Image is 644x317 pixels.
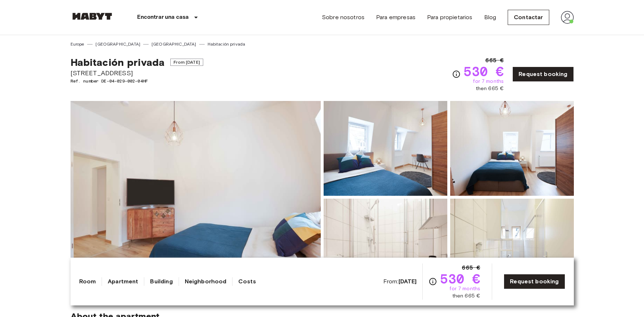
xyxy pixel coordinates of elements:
img: Picture of unit DE-04-029-002-04HF [450,101,574,196]
p: Encontrar una casa [137,13,189,22]
a: Apartment [108,277,138,286]
a: Request booking [504,274,565,289]
a: Room [79,277,96,286]
img: Picture of unit DE-04-029-002-04HF [324,199,447,293]
span: Habitación privada [71,56,165,68]
a: Costs [238,277,256,286]
span: for 7 months [449,285,480,292]
span: From: [383,278,417,286]
span: then 665 € [452,292,481,300]
span: 665 € [462,263,480,272]
a: Building [150,277,172,286]
a: Sobre nosotros [322,13,364,22]
span: then 665 € [476,85,504,92]
a: [GEOGRAPHIC_DATA] [152,41,196,47]
svg: Check cost overview for full price breakdown. Please note that discounts apply to new joiners onl... [452,70,461,79]
img: Picture of unit DE-04-029-002-04HF [324,101,447,196]
a: Habitación privada [208,41,246,47]
span: [STREET_ADDRESS] [71,68,203,78]
svg: Check cost overview for full price breakdown. Please note that discounts apply to new joiners onl... [428,277,437,286]
img: Marketing picture of unit DE-04-029-002-04HF [71,101,321,293]
a: Europe [71,41,85,47]
img: Picture of unit DE-04-029-002-04HF [450,199,574,293]
span: for 7 months [473,78,504,85]
a: [GEOGRAPHIC_DATA] [95,41,140,47]
a: Para propietarios [427,13,473,22]
span: 530 € [464,65,504,78]
a: Contactar [508,10,549,25]
img: avatar [561,11,574,24]
a: Para empresas [376,13,415,22]
b: [DATE] [398,278,417,285]
span: From [DATE] [170,59,203,66]
a: Neighborhood [185,277,227,286]
a: Blog [484,13,496,22]
span: Ref. number DE-04-029-002-04HF [71,78,203,84]
a: Request booking [512,67,573,82]
span: 530 € [440,272,480,285]
img: Habyt [71,13,114,20]
span: 665 € [485,56,504,65]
